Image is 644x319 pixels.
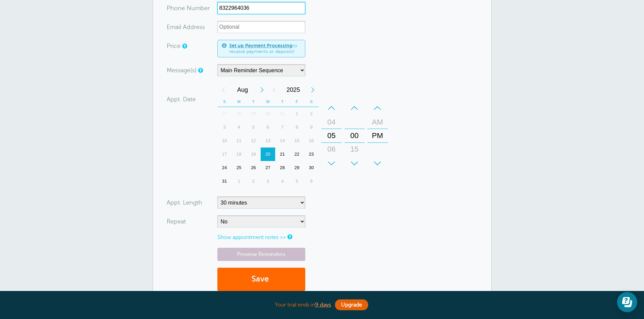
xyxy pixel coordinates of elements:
[246,161,261,175] div: Tuesday, August 26
[304,97,319,107] th: S
[315,302,331,308] b: 9 days
[287,235,291,239] a: Notes are for internal use only, and are not visible to your clients.
[324,142,340,156] div: 06
[307,83,319,97] div: Next Year
[290,134,304,148] div: Friday, August 15
[217,268,305,291] button: Save
[280,83,307,97] span: 2025
[290,161,304,175] div: 29
[304,148,319,161] div: 23
[246,121,261,134] div: 5
[275,175,290,188] div: Thursday, September 4
[198,68,202,73] a: Simple templates and custom messages will use the reminder schedule set under Settings > Reminder...
[275,148,290,161] div: Thursday, August 21
[229,43,292,48] a: Set up Payment Processing
[290,175,304,188] div: Friday, September 5
[217,148,232,161] div: Sunday, August 17
[304,121,319,134] div: 9
[369,115,386,129] div: AM
[232,121,246,134] div: Monday, August 4
[304,175,319,188] div: 6
[232,107,246,121] div: Monday, July 28
[167,24,178,30] span: Ema
[321,101,342,170] div: Hours
[290,121,304,134] div: 8
[290,107,304,121] div: Friday, August 1
[217,83,230,97] div: Previous Month
[246,148,261,161] div: 19
[246,175,261,188] div: Tuesday, September 2
[232,134,246,148] div: 11
[347,142,363,156] div: 15
[256,83,268,97] div: Next Month
[261,134,275,148] div: Wednesday, August 13
[232,121,246,134] div: 4
[167,67,196,73] label: Message(s)
[167,200,202,206] label: Appt. Length
[217,175,232,188] div: 31
[246,148,261,161] div: Tuesday, August 19
[275,107,290,121] div: Thursday, July 31
[290,107,304,121] div: 1
[246,161,261,175] div: 26
[261,175,275,188] div: Wednesday, September 3
[246,134,261,148] div: Tuesday, August 12
[304,148,319,161] div: Saturday, August 23
[290,134,304,148] div: 15
[217,107,232,121] div: Sunday, July 27
[261,121,275,134] div: Wednesday, August 6
[261,107,275,121] div: Wednesday, July 30
[246,97,261,107] th: T
[275,121,290,134] div: Thursday, August 7
[232,161,246,175] div: Monday, August 25
[261,148,275,161] div: 20
[617,292,637,312] iframe: Resource center
[232,97,246,107] th: M
[290,148,304,161] div: 22
[232,148,246,161] div: 18
[167,43,181,49] label: Price
[335,299,368,310] a: Upgrade
[369,129,386,142] div: PM
[232,175,246,188] div: Monday, September 1
[217,161,232,175] div: Sunday, August 24
[167,2,217,14] div: mber
[275,175,290,188] div: 4
[304,161,319,175] div: Saturday, August 30
[275,121,290,134] div: 7
[275,134,290,148] div: 14
[304,161,319,175] div: 30
[290,175,304,188] div: 5
[290,121,304,134] div: Friday, August 8
[217,107,232,121] div: 27
[178,24,194,30] span: il Add
[182,44,186,48] a: An optional price for the appointment. If you set a price, you can include a payment link in your...
[217,161,232,175] div: 24
[232,148,246,161] div: Monday, August 18
[261,148,275,161] div: Today, Wednesday, August 20
[268,83,280,97] div: Previous Year
[217,97,232,107] th: S
[167,218,186,224] label: Repeat
[232,175,246,188] div: 1
[275,97,290,107] th: T
[246,121,261,134] div: Tuesday, August 5
[217,134,232,148] div: 10
[344,101,365,170] div: Minutes
[232,161,246,175] div: 25
[261,175,275,188] div: 3
[217,248,305,261] a: Preview Reminders
[217,121,232,134] div: Sunday, August 3
[178,5,195,11] span: ne Nu
[230,83,256,97] span: August
[275,107,290,121] div: 31
[217,134,232,148] div: Sunday, August 10
[153,298,491,312] div: Your trial ends in .
[229,43,301,55] span: to receive payments or deposits!
[261,134,275,148] div: 13
[290,97,304,107] th: F
[217,121,232,134] div: 3
[304,121,319,134] div: Saturday, August 9
[275,161,290,175] div: 28
[246,107,261,121] div: Tuesday, July 29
